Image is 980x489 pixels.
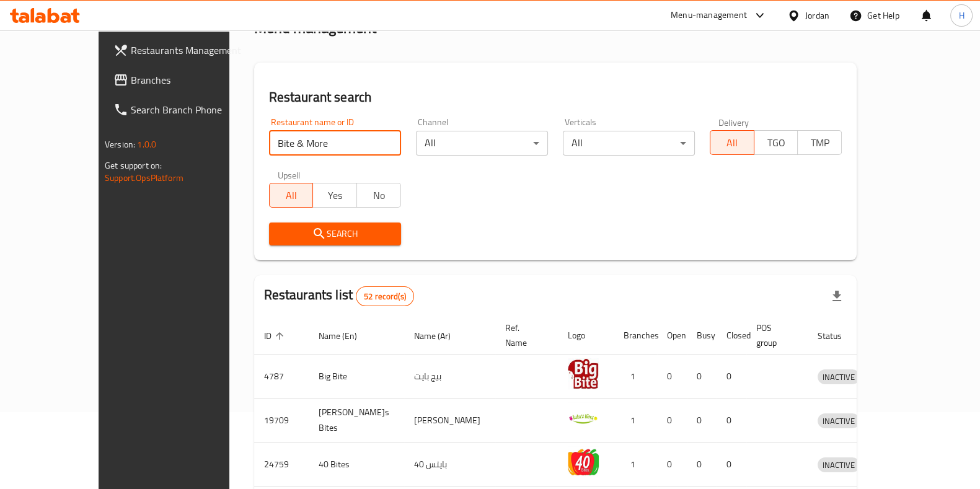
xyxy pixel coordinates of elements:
[105,170,183,186] a: Support.OpsPlatform
[818,328,858,343] span: Status
[687,355,717,399] td: 0
[279,226,391,242] span: Search
[269,222,401,245] button: Search
[715,134,749,152] span: All
[254,355,309,399] td: 4787
[818,369,860,384] div: INACTIVE
[104,65,262,95] a: Branches
[687,399,717,443] td: 0
[104,95,262,125] a: Search Branch Phone
[404,443,495,487] td: 40 بايتس
[563,131,695,156] div: All
[318,187,352,205] span: Yes
[558,317,614,355] th: Logo
[404,399,495,443] td: [PERSON_NAME]
[264,328,288,343] span: ID
[657,399,687,443] td: 0
[309,399,404,443] td: [PERSON_NAME]s Bites
[718,118,749,126] label: Delivery
[356,291,413,302] span: 52 record(s)
[404,355,495,399] td: بيج بايت
[254,18,376,38] h2: Menu management
[568,402,599,433] img: Lulu`s Bites
[309,443,404,487] td: 40 Bites
[614,399,657,443] td: 1
[822,281,852,311] div: Export file
[105,157,162,174] span: Get support on:
[269,88,842,107] h2: Restaurant search
[131,73,252,87] span: Branches
[671,8,747,23] div: Menu-management
[818,370,860,384] span: INACTIVE
[416,131,548,156] div: All
[818,414,860,428] span: INACTIVE
[131,102,252,117] span: Search Branch Phone
[568,358,599,389] img: Big Bite
[309,355,404,399] td: Big Bite
[754,130,798,155] button: TGO
[687,317,717,355] th: Busy
[104,35,262,65] a: Restaurants Management
[254,399,309,443] td: 19709
[717,355,746,399] td: 0
[614,317,657,355] th: Branches
[254,443,309,487] td: 24759
[759,134,793,152] span: TGO
[568,446,599,477] img: 40 Bites
[505,320,543,350] span: Ref. Name
[717,443,746,487] td: 0
[687,443,717,487] td: 0
[657,317,687,355] th: Open
[710,130,754,155] button: All
[269,131,401,156] input: Search for restaurant name or ID..
[414,328,467,343] span: Name (Ar)
[264,286,414,306] h2: Restaurants list
[362,187,396,205] span: No
[818,413,860,428] div: INACTIVE
[137,136,156,152] span: 1.0.0
[319,328,373,343] span: Name (En)
[356,183,401,208] button: No
[805,9,829,22] div: Jordan
[278,170,301,179] label: Upsell
[275,187,309,205] span: All
[818,458,860,472] span: INACTIVE
[614,355,657,399] td: 1
[269,183,314,208] button: All
[803,134,837,152] span: TMP
[756,320,793,350] span: POS group
[717,399,746,443] td: 0
[717,317,746,355] th: Closed
[797,130,842,155] button: TMP
[657,355,687,399] td: 0
[818,457,860,472] div: INACTIVE
[614,443,657,487] td: 1
[958,9,964,22] span: H
[131,43,252,58] span: Restaurants Management
[312,183,357,208] button: Yes
[105,136,135,152] span: Version:
[657,443,687,487] td: 0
